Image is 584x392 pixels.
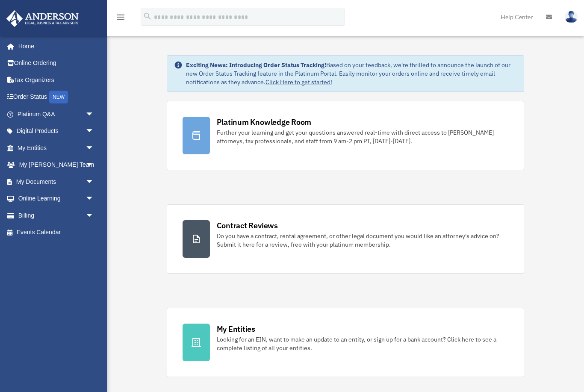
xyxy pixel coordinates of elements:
img: Anderson Advisors Platinum Portal [4,10,81,27]
div: Contract Reviews [217,220,278,231]
a: Platinum Q&Aarrow_drop_down [6,106,107,123]
a: Click Here to get started! [265,78,332,86]
span: arrow_drop_down [86,139,103,157]
a: My Entitiesarrow_drop_down [6,139,107,156]
a: My Entities Looking for an EIN, want to make an update to an entity, or sign up for a bank accoun... [167,308,525,377]
a: Online Learningarrow_drop_down [6,190,107,207]
a: Billingarrow_drop_down [6,207,107,224]
div: Further your learning and get your questions answered real-time with direct access to [PERSON_NAM... [217,128,509,145]
span: arrow_drop_down [86,123,103,140]
a: Tax Organizers [6,71,107,88]
span: arrow_drop_down [86,190,103,208]
div: Looking for an EIN, want to make an update to an entity, or sign up for a bank account? Click her... [217,335,509,352]
div: Platinum Knowledge Room [217,117,312,127]
a: Home [6,38,103,55]
a: Digital Productsarrow_drop_down [6,123,107,140]
i: menu [115,12,126,22]
div: My Entities [217,324,255,334]
div: Do you have a contract, rental agreement, or other legal document you would like an attorney's ad... [217,232,509,249]
span: arrow_drop_down [86,156,103,174]
span: arrow_drop_down [86,173,103,191]
span: arrow_drop_down [86,207,103,224]
a: Order StatusNEW [6,88,107,106]
strong: Exciting News: Introducing Order Status Tracking! [186,61,326,69]
img: User Pic [565,11,578,23]
a: menu [115,15,126,22]
div: Based on your feedback, we're thrilled to announce the launch of our new Order Status Tracking fe... [186,61,517,86]
a: Contract Reviews Do you have a contract, rental agreement, or other legal document you would like... [167,204,525,274]
a: My [PERSON_NAME] Teamarrow_drop_down [6,156,107,174]
a: Online Ordering [6,55,107,72]
span: arrow_drop_down [86,106,103,123]
a: My Documentsarrow_drop_down [6,173,107,190]
div: NEW [49,91,68,103]
i: search [143,12,152,21]
a: Platinum Knowledge Room Further your learning and get your questions answered real-time with dire... [167,101,525,170]
a: Events Calendar [6,224,107,241]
